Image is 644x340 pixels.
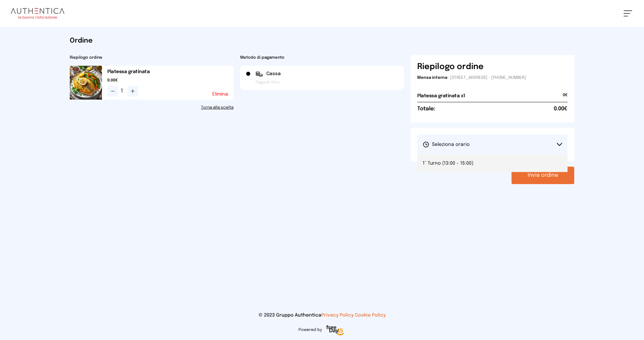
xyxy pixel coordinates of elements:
[11,312,633,319] p: © 2023 Gruppo Authentica
[355,313,386,318] a: Cookie Policy
[423,160,473,167] span: 1° Turno (13:00 - 15:00)
[512,167,574,184] button: Invia ordine
[325,324,346,337] img: logo-freeday.3e08031.png
[321,313,354,318] a: Privacy Policy
[423,141,470,148] span: Seleziona orario
[299,327,322,333] span: Powered by
[417,134,568,155] button: Seleziona orario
